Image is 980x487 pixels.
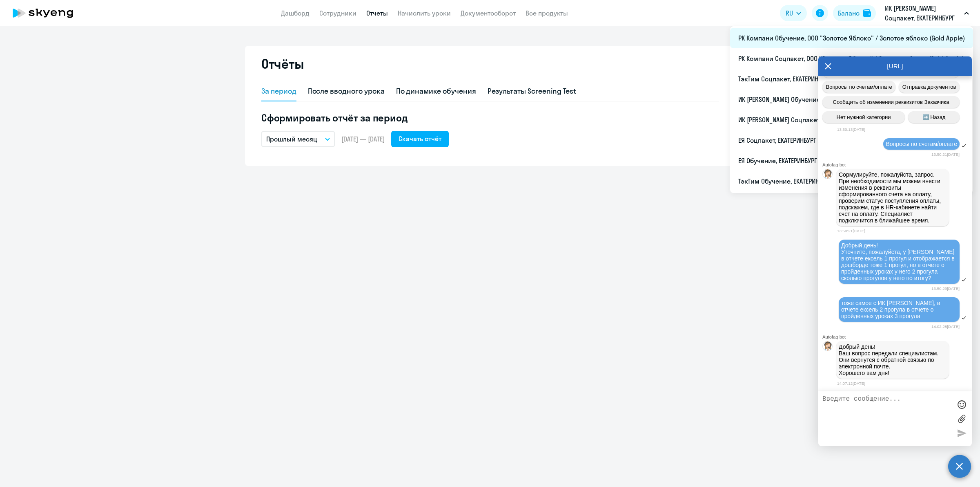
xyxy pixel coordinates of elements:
div: Скачать отчёт [399,134,441,144]
a: Дашборд [281,9,310,17]
a: Начислить уроки [398,9,451,17]
span: Вопросы по счетам/оплате [826,84,892,90]
time: 13:50:29[DATE] [931,286,960,291]
time: 13:50:21[DATE] [837,229,865,233]
span: [DATE] — [DATE] [341,135,385,144]
label: Лимит 10 файлов [955,413,968,425]
a: Документооборот [461,9,516,17]
button: Вопросы по счетам/оплате [822,81,895,93]
h5: Сформировать отчёт за период [261,111,719,124]
a: Отчеты [366,9,388,17]
span: тоже самое с ИК [PERSON_NAME], в отчете ексель 2 прогула в отчете о пройденных уроках 3 прогула [841,300,942,319]
p: Прошлый месяц [266,134,317,144]
ul: RU [730,26,973,193]
img: bot avatar [823,341,833,353]
p: Хорошего вам дня! [839,370,947,376]
img: balance [863,9,871,17]
p: ИК [PERSON_NAME] Соцпакет, ЕКАТЕРИНБУРГ ЯБЛОКО, ООО [885,3,961,23]
span: Нет нужной категории [837,114,891,120]
span: RU [786,8,793,18]
time: 13:50:21[DATE] [931,152,960,157]
div: После вводного урока [308,86,385,97]
div: За период [261,86,296,97]
button: Прошлый месяц [261,131,335,147]
span: Сообщить об изменении реквизитов Заказчика [833,99,949,105]
h2: Отчёты [261,56,304,72]
span: Сормулируйте, пожалуйста, запрос. При необходимости мы можем внести изменения в реквизиты сформир... [839,171,942,224]
a: Все продукты [526,9,568,17]
div: Autofaq bot [822,162,972,167]
span: Вопросы по счетам/оплате [886,141,957,147]
div: Autofaq bot [822,334,972,339]
a: Сотрудники [319,9,356,17]
span: Отправка документов [902,84,956,90]
p: Добрый день! [839,343,947,350]
button: Отправка документов [899,81,960,93]
span: ➡️ Назад [922,114,946,120]
button: Балансbalance [833,5,876,21]
img: bot avatar [823,169,833,181]
time: 14:07:12[DATE] [837,381,865,386]
time: 14:02:28[DATE] [931,324,960,329]
button: Нет нужной категории [822,111,905,123]
div: По динамике обучения [396,86,476,97]
button: Сообщить об изменении реквизитов Заказчика [822,96,960,108]
button: ИК [PERSON_NAME] Соцпакет, ЕКАТЕРИНБУРГ ЯБЛОКО, ООО [881,3,973,23]
button: Скачать отчёт [391,131,449,147]
button: ➡️ Назад [908,111,960,123]
time: 13:50:13[DATE] [837,127,865,132]
p: Они вернутся с обратной связью по электронной почте. [839,357,947,370]
p: Ваш вопрос передали специалистам. [839,350,947,357]
span: Добрый день! Уточните, пожалуйста, у [PERSON_NAME] в отчете ексель 1 прогул и отображается в дошб... [841,242,956,281]
button: RU [780,5,807,21]
div: Баланс [838,8,860,18]
div: Результаты Screening Test [488,86,577,97]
